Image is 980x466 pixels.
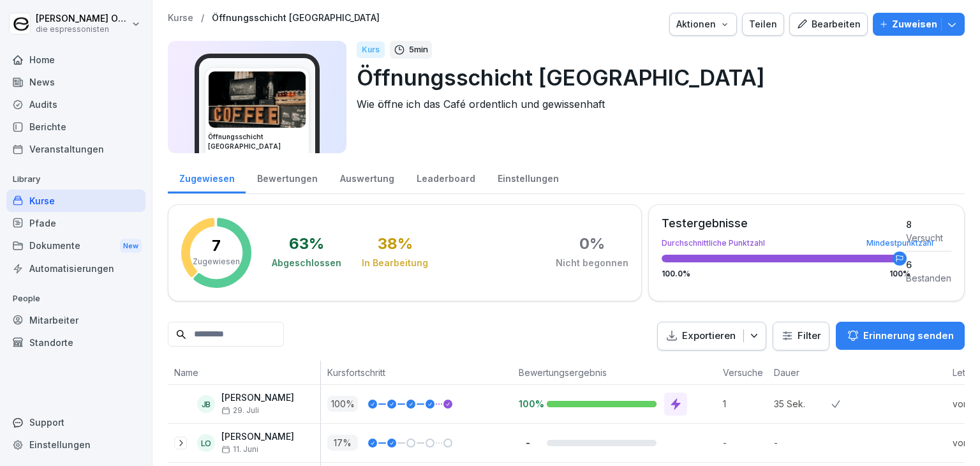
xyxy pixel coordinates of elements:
[246,161,329,193] a: Bewertungen
[221,445,258,454] span: 11. Juni
[742,13,784,36] button: Teilen
[209,71,306,128] img: om7p1jwhq5vs64b8ao81tqok.png
[168,13,193,24] a: Kurse
[774,366,825,379] p: Dauer
[6,71,145,93] a: News
[906,218,951,231] div: 8
[289,236,324,252] div: 63 %
[362,257,428,269] div: In Bearbeitung
[662,239,900,247] div: Durchschnittliche Punktzahl
[405,161,486,193] a: Leaderboard
[773,322,829,350] button: Filter
[579,236,605,252] div: 0 %
[662,270,900,278] div: 100.0 %
[781,329,821,342] div: Filter
[6,289,145,309] p: People
[774,436,831,449] p: -
[486,161,570,193] a: Einstellungen
[889,270,910,278] div: 100 %
[556,257,628,269] div: Nicht begonnen
[682,329,736,343] p: Exportieren
[723,436,768,449] p: -
[6,116,145,138] a: Berichte
[6,49,145,71] a: Home
[749,17,777,31] div: Teilen
[892,17,937,31] p: Zuweisen
[6,331,145,354] a: Standorte
[6,309,145,331] a: Mitarbeiter
[906,231,951,244] div: Versucht
[36,13,129,24] p: [PERSON_NAME] Ordon
[866,239,933,247] div: Mindestpunktzahl
[836,322,965,350] button: Erinnerung senden
[168,161,246,193] a: Zugewiesen
[519,398,537,410] p: 100%
[6,234,145,258] a: DokumenteNew
[519,437,537,449] p: -
[221,393,294,403] p: [PERSON_NAME]
[863,329,954,343] p: Erinnerung senden
[212,13,380,24] a: Öffnungsschicht [GEOGRAPHIC_DATA]
[789,13,868,36] button: Bearbeiten
[6,169,145,190] p: Library
[378,236,413,252] div: 38 %
[329,161,405,193] a: Auswertung
[723,366,761,379] p: Versuche
[120,239,142,253] div: New
[873,13,965,36] button: Zuweisen
[6,411,145,433] div: Support
[6,212,145,234] a: Pfade
[796,17,861,31] div: Bearbeiten
[6,190,145,212] a: Kurse
[519,366,710,379] p: Bewertungsergebnis
[327,366,506,379] p: Kursfortschritt
[221,406,259,415] span: 29. Juli
[906,271,951,285] div: Bestanden
[723,397,768,410] p: 1
[201,13,204,24] p: /
[906,258,951,271] div: 6
[774,397,831,410] p: 35 Sek.
[676,17,730,31] div: Aktionen
[662,218,900,229] div: Testergebnisse
[6,93,145,116] a: Audits
[357,61,954,94] p: Öffnungsschicht [GEOGRAPHIC_DATA]
[174,366,314,379] p: Name
[357,41,385,58] div: Kurs
[6,433,145,456] a: Einstellungen
[6,257,145,280] a: Automatisierungen
[657,322,766,350] button: Exportieren
[357,96,954,112] p: Wie öffne ich das Café ordentlich und gewissenhaft
[197,434,215,452] div: LO
[212,238,221,253] p: 7
[409,43,428,56] p: 5 min
[197,395,215,413] div: JB
[36,25,129,34] p: die espressonisten
[6,234,145,258] div: Dokumente
[327,396,358,412] p: 100 %
[221,432,294,442] p: [PERSON_NAME]
[669,13,737,36] button: Aktionen
[193,256,240,267] p: Zugewiesen
[272,257,341,269] div: Abgeschlossen
[6,138,145,160] a: Veranstaltungen
[327,435,358,451] p: 17 %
